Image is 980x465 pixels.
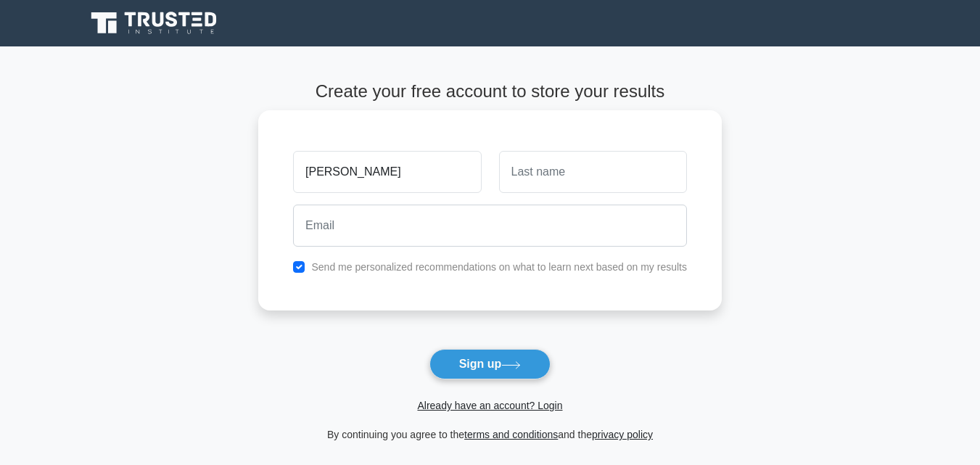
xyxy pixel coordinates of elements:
[250,426,730,443] div: By continuing you agree to the and the
[311,261,687,273] label: Send me personalized recommendations on what to learn next based on my results
[417,400,562,411] a: Already have an account? Login
[592,429,653,440] a: privacy policy
[499,151,687,193] input: Last name
[429,349,551,379] button: Sign up
[258,81,722,102] h4: Create your free account to store your results
[293,205,687,247] input: Email
[464,429,558,440] a: terms and conditions
[293,151,481,193] input: First name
